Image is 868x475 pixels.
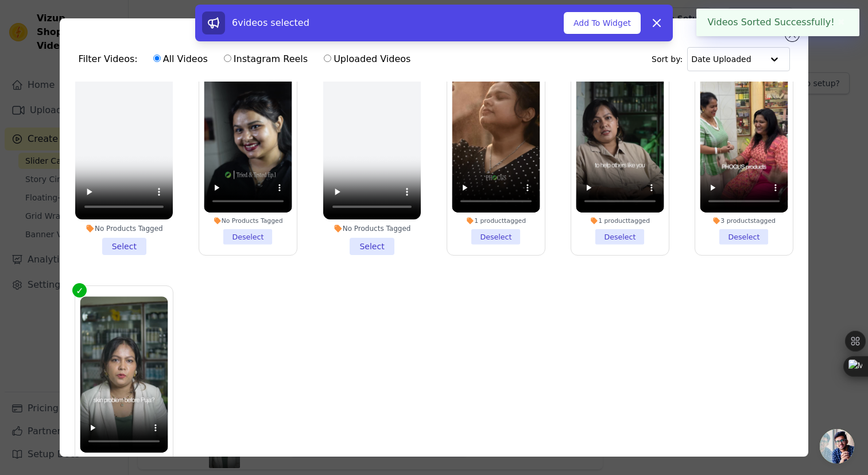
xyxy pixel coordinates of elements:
label: All Videos [153,52,208,67]
button: Close [835,16,848,29]
div: No Products Tagged [323,224,421,233]
a: Open chat [820,429,854,464]
div: Videos Sorted Successfully! [696,9,860,36]
label: Uploaded Videos [323,52,411,67]
label: Instagram Reels [223,52,308,67]
span: 6 videos selected [232,17,309,28]
div: Filter Videos: [78,46,417,72]
div: Sort by: [652,47,790,71]
div: No Products Tagged [204,217,292,225]
div: 1 product tagged [452,217,540,225]
button: Add To Widget [564,12,641,34]
div: 1 product tagged [576,217,664,225]
div: 3 products tagged [700,217,788,225]
div: No Products Tagged [75,224,173,233]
